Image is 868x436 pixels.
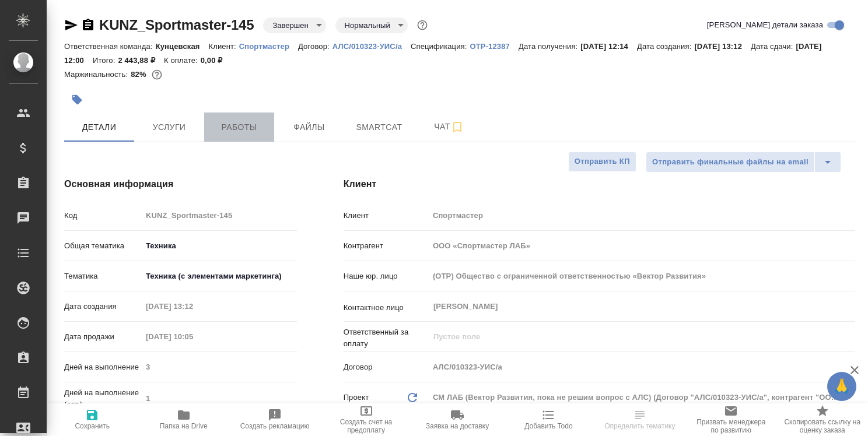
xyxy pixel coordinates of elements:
[344,270,429,282] p: Наше юр. лицо
[118,56,164,65] p: 2 443,88 ₽
[429,268,855,284] input: Пустое поле
[344,326,429,350] p: Ответственный за оплату
[751,42,796,51] p: Дата сдачи:
[64,42,156,51] p: Ответственная команда:
[239,42,298,51] p: Спортмастер
[75,422,110,430] span: Сохранить
[327,418,404,434] span: Создать счет на предоплату
[421,119,477,134] span: Чат
[429,207,855,224] input: Пустое поле
[281,120,337,135] span: Файлы
[450,120,464,134] svg: Подписаться
[344,240,429,252] p: Контрагент
[344,210,429,221] p: Клиент
[470,41,518,51] a: OTP-12387
[142,298,244,315] input: Пустое поле
[93,56,118,65] p: Итого:
[344,361,429,373] p: Договор
[141,120,197,135] span: Услуги
[64,210,142,221] p: Код
[604,422,675,430] span: Определить тематику
[777,403,868,436] button: Скопировать ссылку на оценку заказа
[335,17,408,33] div: Завершен
[685,403,776,436] button: Призвать менеджера по развитию
[64,177,297,191] h4: Основная информация
[138,403,229,436] button: Папка на Drive
[332,42,411,51] p: АЛС/010323-УИС/а
[131,70,149,79] p: 82%
[429,237,855,254] input: Пустое поле
[344,302,429,314] p: Контактное лицо
[320,403,411,436] button: Создать счет на предоплату
[64,361,142,373] p: Дней на выполнение
[142,358,297,375] input: Пустое поле
[209,42,239,51] p: Клиент:
[142,328,244,345] input: Пустое поле
[594,403,685,436] button: Определить тематику
[71,120,127,135] span: Детали
[47,403,138,436] button: Сохранить
[64,331,142,343] p: Дата продажи
[156,42,209,51] p: Кунцевская
[99,17,254,33] a: KUNZ_Sportmaster-145
[229,403,320,436] button: Создать рекламацию
[298,42,332,51] p: Договор:
[827,372,856,401] button: 🙏
[351,120,407,135] span: Smartcat
[149,67,164,82] button: 374.85 RUB;
[142,390,297,407] input: Пустое поле
[503,403,594,436] button: Добавить Todo
[429,388,855,407] div: СМ ЛАБ (Вектор Развития, пока не решим вопрос с АЛС) (Договор "АЛС/010323-УИС/а", контрагент "ООО...
[332,41,411,51] a: АЛС/010323-УИС/а
[142,236,297,256] div: Техника
[429,358,855,375] input: Пустое поле
[64,387,142,410] p: Дней на выполнение (авт.)
[832,374,852,399] span: 🙏
[652,156,808,169] span: Отправить финальные файлы на email
[432,330,828,344] input: Пустое поле
[201,56,232,65] p: 0,00 ₽
[64,301,142,312] p: Дата создания
[519,42,580,51] p: Дата получения:
[239,41,298,51] a: Спортмастер
[164,56,201,65] p: К оплате:
[524,422,572,430] span: Добавить Todo
[470,42,518,51] p: OTP-12387
[64,270,142,282] p: Тематика
[81,18,95,32] button: Скопировать ссылку
[411,42,470,51] p: Спецификация:
[707,19,823,31] span: [PERSON_NAME] детали заказа
[341,20,394,30] button: Нормальный
[240,422,310,430] span: Создать рекламацию
[269,20,311,30] button: Завершен
[64,18,78,32] button: Скопировать ссылку для ЯМессенджера
[64,87,90,112] button: Добавить тэг
[646,152,815,173] button: Отправить финальные файлы на email
[64,70,131,79] p: Маржинальность:
[637,42,694,51] p: Дата создания:
[160,422,208,430] span: Папка на Drive
[415,17,430,33] button: Доп статусы указывают на важность/срочность заказа
[64,240,142,252] p: Общая тематика
[344,177,855,191] h4: Клиент
[694,42,751,51] p: [DATE] 13:12
[344,392,369,403] p: Проект
[784,418,861,434] span: Скопировать ссылку на оценку заказа
[412,403,503,436] button: Заявка на доставку
[142,266,297,286] div: Техника (с элементами маркетинга)
[575,155,630,168] span: Отправить КП
[211,120,267,135] span: Работы
[263,17,325,33] div: Завершен
[580,42,637,51] p: [DATE] 12:14
[568,152,636,172] button: Отправить КП
[646,152,841,173] div: split button
[142,207,297,224] input: Пустое поле
[426,422,489,430] span: Заявка на доставку
[692,418,769,434] span: Призвать менеджера по развитию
